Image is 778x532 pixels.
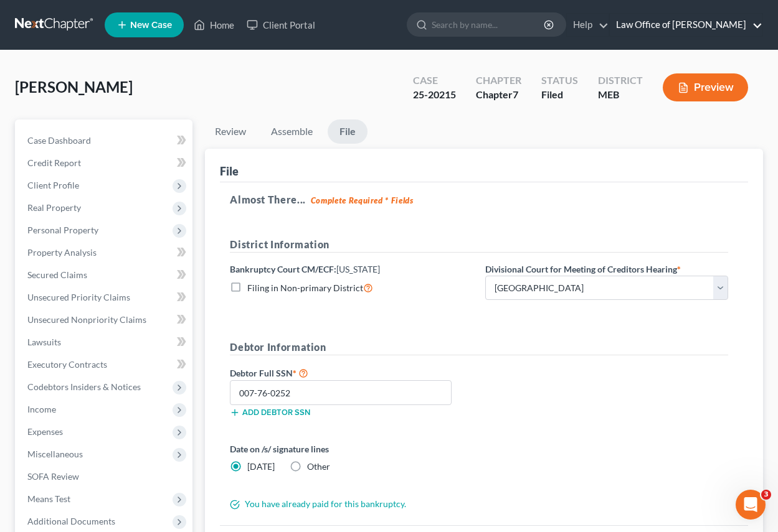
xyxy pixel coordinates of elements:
span: Secured Claims [27,269,87,280]
label: Divisional Court for Meeting of Creditors Hearing [485,263,681,276]
div: Status [541,73,578,88]
a: File [328,119,368,144]
span: Personal Property [27,225,98,235]
a: Law Office of [PERSON_NAME] [610,14,762,36]
span: Other [307,461,330,472]
span: Property Analysis [27,247,97,258]
span: Additional Documents [27,516,115,526]
strong: Complete Required * Fields [311,195,414,205]
div: Filed [541,88,578,102]
button: Add debtor SSN [230,408,310,418]
a: Assemble [261,119,323,144]
span: SOFA Review [27,471,79,482]
div: 25-20215 [413,88,456,102]
div: District [598,73,643,88]
a: Secured Claims [17,264,192,286]
div: Chapter [476,73,521,88]
h5: Almost There... [230,192,738,207]
h5: District Information [230,237,728,253]
span: Executory Contracts [27,359,107,370]
a: Credit Report [17,152,192,174]
button: Preview [663,73,748,101]
span: Lawsuits [27,337,61,347]
label: Debtor Full SSN [224,365,479,380]
span: Case Dashboard [27,135,91,146]
span: 7 [513,88,518,100]
a: SOFA Review [17,465,192,488]
a: Home [187,14,240,36]
label: Date on /s/ signature lines [230,442,473,455]
a: Lawsuits [17,331,192,353]
div: Case [413,73,456,88]
span: Unsecured Priority Claims [27,292,130,302]
input: XXX-XX-XXXX [230,380,452,405]
a: Help [567,14,609,36]
span: [US_STATE] [336,264,380,274]
span: New Case [130,21,172,30]
span: Codebtors Insiders & Notices [27,381,141,392]
a: Review [205,119,256,144]
span: [PERSON_NAME] [15,78,133,96]
span: Miscellaneous [27,449,83,459]
span: Real Property [27,202,81,213]
a: Property Analysis [17,241,192,264]
h5: Debtor Information [230,340,728,355]
span: Client Profile [27,180,79,190]
span: Means Test [27,493,70,504]
div: MEB [598,88,643,102]
a: Unsecured Nonpriority Claims [17,309,192,331]
div: Chapter [476,88,521,102]
a: Case Dashboard [17,129,192,152]
span: Unsecured Nonpriority Claims [27,314,146,325]
span: Filing in Non-primary District [247,282,363,293]
a: Executory Contracts [17,353,192,376]
a: Unsecured Priority Claims [17,286,192,309]
span: Credit Report [27,157,81,168]
div: File [220,164,239,179]
span: 3 [761,490,771,500]
a: Client Portal [240,14,321,36]
span: [DATE] [247,461,275,472]
span: Income [27,404,56,414]
iframe: Intercom live chat [736,490,766,520]
div: You have already paid for this bankruptcy. [224,498,734,510]
input: Search by name... [432,13,546,36]
span: Expenses [27,426,63,437]
label: Bankruptcy Court CM/ECF: [230,263,380,276]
